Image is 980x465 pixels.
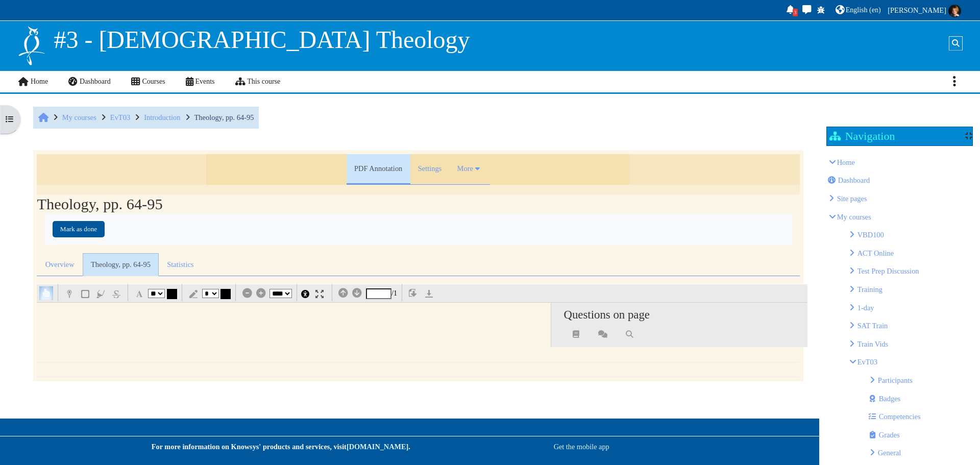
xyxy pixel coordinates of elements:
[17,71,280,92] nav: Site links
[857,322,888,330] a: SAT Train
[849,319,971,333] li: SAT Train
[829,130,895,142] h2: Navigation
[220,289,231,299] a: Pick a color
[816,7,825,14] i: Ad hoc debug (off)
[870,391,971,406] li: BadgesBadges
[159,253,202,276] a: Statistics
[78,286,92,300] button: Add a Rectangle in the document and write a comment.
[849,282,971,297] li: Training
[301,290,309,298] img: Hide Annotations
[783,2,798,18] div: Show notification window with 3 new notifications
[857,267,919,275] a: Test Prep Discussion
[338,293,348,293] i: Previous page
[152,443,410,451] strong: For more information on Knowsys' products and services, visit .
[800,2,815,18] a: Toggle messaging drawer There are 0 unread conversations
[572,331,581,338] i: Show all questions in this document
[943,71,966,92] a: Actions menu
[121,71,176,92] a: Courses
[554,443,609,451] a: Get the mobile app
[849,228,971,242] li: VBD100
[965,132,972,140] div: Show / hide the block
[110,113,130,121] a: EvT03
[878,449,901,457] a: General
[829,191,971,206] li: Knowsys Educational Services LLC
[869,412,921,421] a: Competencies
[133,286,146,300] button: Add a text in the document.
[879,431,900,439] span: Grades
[144,113,180,121] a: Introduction
[410,154,450,185] a: Settings
[879,395,901,403] span: Badges
[31,78,48,85] span: Home
[81,290,89,298] img: Add a Rectangle in the document and write a comment.
[857,358,877,366] a: EvT03
[315,289,328,297] a: Fullscreen
[347,154,410,185] a: PDF Annotation
[65,290,73,298] img: Add a pin in the document and write a comment.
[857,231,884,239] a: VBD100
[849,246,971,260] li: ACT Online
[837,158,855,166] a: Home
[598,331,607,338] i: Show all questions on this page
[256,293,266,293] i: zoom in
[564,308,795,322] h4: Questions on page
[849,264,971,278] li: Test Prep Discussion
[857,249,894,257] a: ACT Online
[194,113,254,121] a: Theology, pp. 64-95
[828,176,870,184] a: Dashboard
[37,195,162,213] h2: Theology, pp. 64-95
[829,173,971,187] li: Dashboard
[53,221,105,237] button: Mark Theology, pp. 64-95 as done
[849,301,971,315] li: 1-day
[33,107,259,128] nav: Breadcrumb
[834,2,883,18] a: English ‎(en)‎
[112,290,120,298] img: Strikeout text and add a comment.
[347,443,408,451] a: [DOMAIN_NAME]
[96,290,105,298] img: Highlight text and add a comment.
[247,78,280,85] span: This course
[94,286,108,300] button: Highlight text and add a comment.
[625,331,634,338] i: Search
[878,376,913,384] a: Participants
[225,71,291,92] a: This course
[17,25,46,66] img: Logo
[869,395,878,402] i: Badges
[857,285,883,293] a: Training
[135,290,143,298] img: Add a text in the document.
[315,290,324,298] img: Fullscreen
[886,2,963,18] a: User menu
[54,26,470,53] span: #3 - [DEMOGRAPHIC_DATA] Theology
[62,113,96,121] a: My courses
[857,340,889,348] a: Train Vids
[953,75,956,87] i: Actions menu
[189,290,198,298] img: Draw in the document with the pen.
[242,293,252,293] i: zoom out
[7,71,58,92] a: Home
[63,286,77,300] button: Add a pin in the document and write a comment.
[849,337,971,351] li: Train Vids
[870,446,971,460] li: General
[793,9,798,16] div: 3
[870,373,971,387] li: Participants
[37,253,82,276] a: Overview
[195,78,214,85] span: Events
[83,253,159,276] a: Theology, pp. 64-95
[425,290,433,298] img: download comments
[857,304,874,312] a: 1-day
[888,6,946,14] span: [PERSON_NAME]
[837,194,867,203] span: Knowsys Educational Services LLC
[449,154,490,185] a: More
[869,395,901,403] a: BadgesBadges
[879,412,921,421] span: Competencies
[838,176,870,184] span: Dashboard
[409,289,419,299] img: download document
[39,286,53,300] button: Cursor
[869,431,900,439] a: Grades
[186,286,200,300] button: Draw in the document with the pen.
[336,286,397,300] span: /
[176,71,225,92] a: Events
[815,2,828,18] a: Ad hoc debug (off)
